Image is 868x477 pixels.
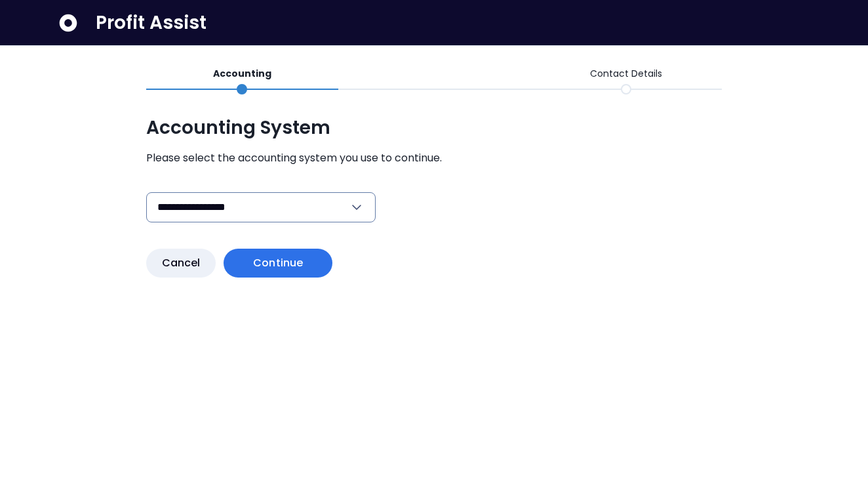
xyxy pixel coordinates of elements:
span: Continue [253,255,303,271]
p: Accounting [213,67,271,81]
span: Profit Assist [96,11,207,35]
button: Cancel [146,249,216,278]
span: Please select the accounting system you use to continue. [146,150,722,166]
button: Continue [224,249,332,278]
span: Accounting System [146,116,722,140]
p: Contact Details [590,67,662,81]
span: Cancel [162,255,201,271]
